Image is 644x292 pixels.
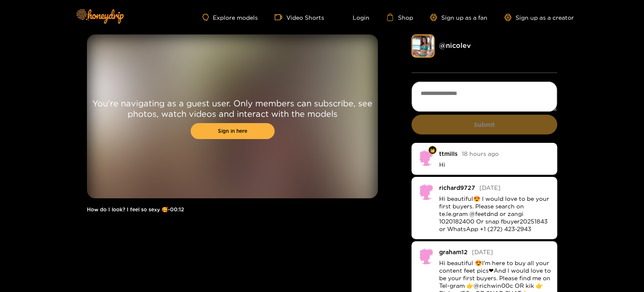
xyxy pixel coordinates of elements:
span: video-camera [275,13,286,21]
a: Shop [386,13,413,21]
p: You're navigating as a guest user. Only members can subscribe, see photos, watch videos and inter... [87,98,378,119]
p: Hi [439,161,551,168]
img: no-avatar.png [418,247,435,264]
button: Submit [411,115,557,134]
div: richard9727 [439,184,475,191]
div: graham12 [439,249,467,255]
div: ttmills [439,150,457,157]
span: [DATE] [471,249,492,255]
img: Fan Level [430,148,435,153]
a: Sign up as a fan [430,14,487,21]
a: Explore models [202,14,258,21]
a: @ nicolev [439,42,471,49]
a: Video Shorts [275,13,324,21]
a: Login [341,13,369,21]
h1: How do I look? I feel so sexy 🥰 - 00:12 [87,207,378,213]
img: no-avatar.png [418,149,435,166]
p: Hi beautiful😍 I would love to be your first buyers. Please search on te.le.gram @feetdnd or zangi... [439,195,551,233]
a: Sign up as a creator [504,14,574,21]
span: 18 hours ago [461,150,498,157]
a: Sign in here [191,123,275,139]
span: [DATE] [479,184,500,191]
img: nicolev [411,34,435,58]
img: no-avatar.png [418,183,435,200]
